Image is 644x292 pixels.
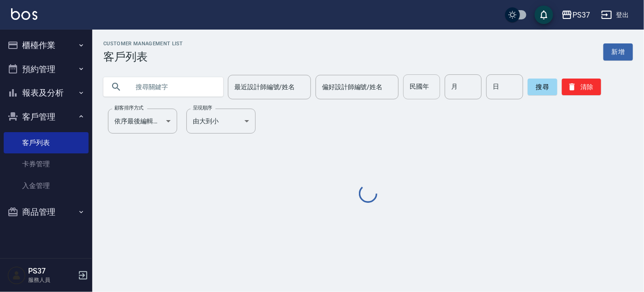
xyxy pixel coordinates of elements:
[186,109,256,134] div: 由大到小
[535,6,553,24] button: save
[4,105,89,129] button: 客戶管理
[129,74,216,99] input: 搜尋關鍵字
[572,9,590,21] div: PS37
[562,79,601,95] button: 清除
[103,41,183,47] h2: Customer Management List
[28,276,75,284] p: 服務人員
[114,104,143,111] label: 顧客排序方式
[603,43,633,61] a: 新增
[528,79,557,95] button: 搜尋
[11,8,37,20] img: Logo
[4,200,89,224] button: 商品管理
[28,267,75,276] h5: PS37
[4,57,89,81] button: 預約管理
[4,132,89,153] a: 客戶列表
[103,50,183,63] h3: 客戶列表
[4,153,89,175] a: 卡券管理
[108,109,177,134] div: 依序最後編輯時間
[4,33,89,57] button: 櫃檯作業
[7,266,26,285] img: Person
[597,6,633,24] button: 登出
[558,6,594,24] button: PS37
[193,104,212,111] label: 呈現順序
[4,175,89,196] a: 入金管理
[4,81,89,105] button: 報表及分析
